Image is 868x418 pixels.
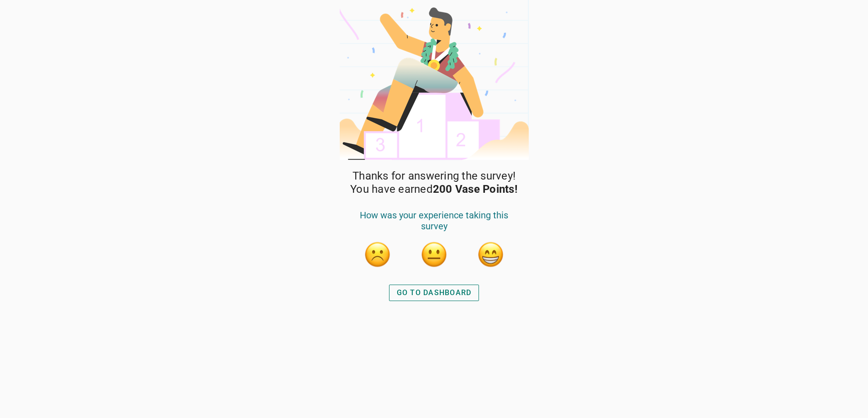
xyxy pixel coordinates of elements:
[389,285,479,301] button: GO TO DASHBOARD
[433,183,518,196] strong: 200 Vase Points!
[352,169,516,183] span: Thanks for answering the survey!
[349,210,519,241] div: How was your experience taking this survey
[350,183,518,196] span: You have earned
[397,287,472,298] div: GO TO DASHBOARD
